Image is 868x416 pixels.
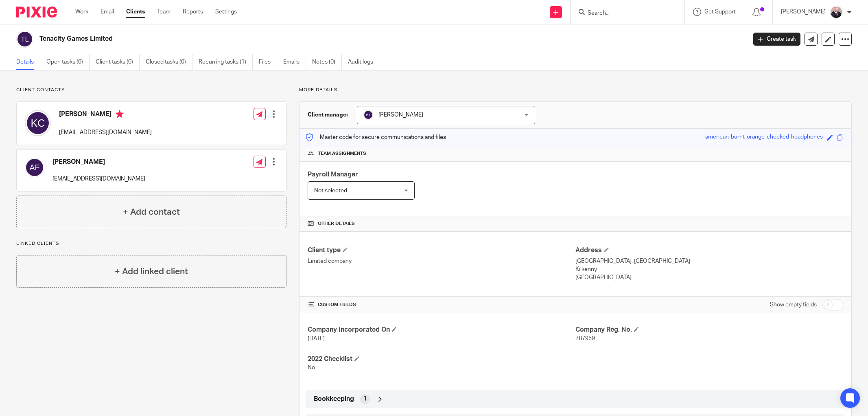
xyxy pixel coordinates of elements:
[308,302,575,308] h4: CUSTOM FIELDS
[308,246,575,255] h4: Client type
[363,395,367,403] span: 1
[183,8,203,16] a: Reports
[312,54,342,70] a: Notes (0)
[781,8,826,16] p: [PERSON_NAME]
[318,150,366,157] span: Team assignments
[96,54,140,70] a: Client tasks (0)
[283,54,306,70] a: Emails
[705,133,823,142] div: american-burnt-orange-checked-headphones
[215,8,237,16] a: Settings
[308,171,358,178] span: Payroll Manager
[123,206,180,218] h4: + Add contact
[16,54,40,70] a: Details
[318,220,355,227] span: Other details
[575,326,843,334] h4: Company Reg. No.
[46,54,90,70] a: Open tasks (0)
[575,273,843,282] p: [GEOGRAPHIC_DATA]
[308,336,325,341] span: [DATE]
[157,8,171,16] a: Team
[314,188,347,194] span: Not selected
[575,246,843,255] h4: Address
[25,158,44,177] img: svg%3E
[299,87,852,93] p: More details
[348,54,379,70] a: Audit logs
[116,110,124,118] i: Primary
[308,365,315,370] span: No
[587,10,660,17] input: Search
[753,33,800,46] a: Create task
[314,395,354,403] span: Bookkeeping
[378,112,423,118] span: [PERSON_NAME]
[830,6,843,19] img: ComerfordFoley-30PS%20-%20Ger%201.jpg
[308,326,575,334] h4: Company Incorporated On
[306,133,446,141] p: Master code for secure communications and files
[575,336,595,341] span: 787959
[115,265,188,278] h4: + Add linked client
[259,54,277,70] a: Files
[575,257,843,265] p: [GEOGRAPHIC_DATA], [GEOGRAPHIC_DATA]
[25,110,51,136] img: svg%3E
[16,240,286,247] p: Linked clients
[308,111,349,119] h3: Client manager
[363,110,373,120] img: svg%3E
[101,8,114,16] a: Email
[146,54,192,70] a: Closed tasks (0)
[39,35,601,43] h2: Tenacity Games Limited
[59,110,152,120] h4: [PERSON_NAME]
[126,8,145,16] a: Clients
[16,87,286,93] p: Client contacts
[52,175,145,183] p: [EMAIL_ADDRESS][DOMAIN_NAME]
[575,265,843,273] p: Kilkenny
[308,257,575,265] p: Limited company
[52,158,145,166] h4: [PERSON_NAME]
[770,301,817,309] label: Show empty fields
[16,31,33,48] img: svg%3E
[199,54,253,70] a: Recurring tasks (1)
[75,8,88,16] a: Work
[59,128,152,136] p: [EMAIL_ADDRESS][DOMAIN_NAME]
[16,7,57,18] img: Pixie
[308,355,575,363] h4: 2022 Checklist
[704,9,736,15] span: Get Support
